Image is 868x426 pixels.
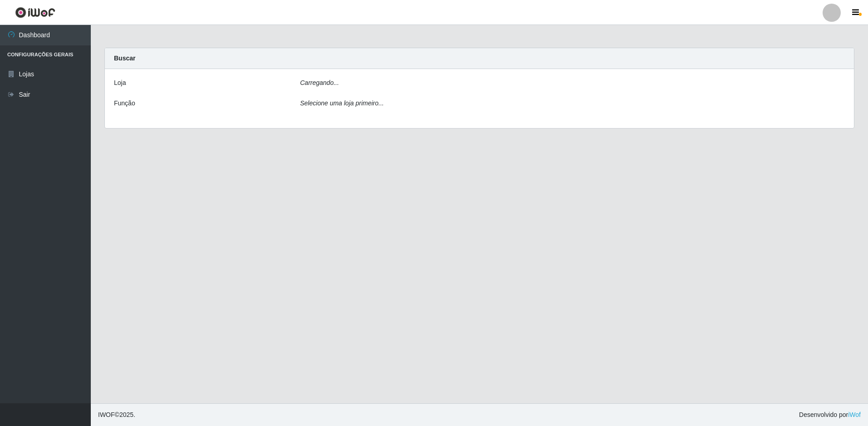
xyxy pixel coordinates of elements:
img: CoreUI Logo [15,7,55,18]
a: iWof [848,411,861,418]
i: Selecione uma loja primeiro... [300,99,384,107]
label: Loja [114,78,126,88]
strong: Buscar [114,54,135,62]
span: © 2025 . [98,410,135,420]
label: Função [114,99,135,108]
i: Carregando... [300,79,339,86]
span: Desenvolvido por [799,410,861,420]
span: IWOF [98,411,115,418]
